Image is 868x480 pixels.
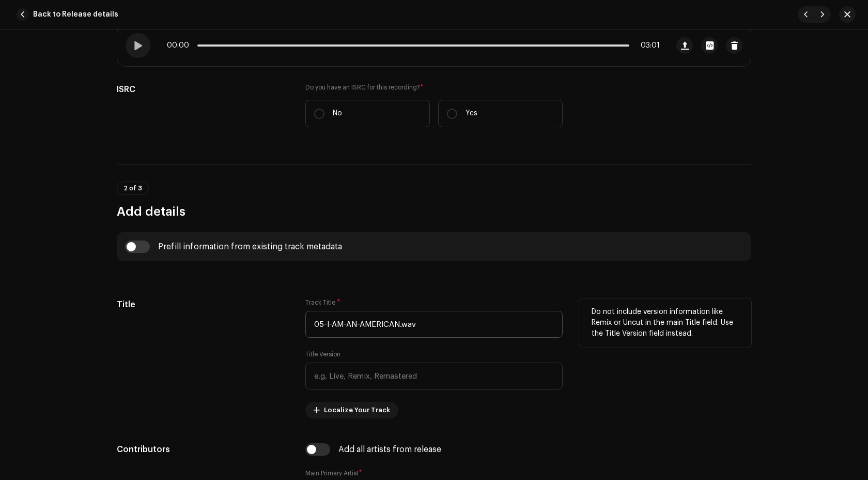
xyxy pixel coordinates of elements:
p: No [333,108,342,119]
h5: Title [117,298,289,311]
span: Localize Your Track [324,400,390,421]
h5: Contributors [117,443,289,456]
h5: ISRC [117,83,289,96]
h3: Add details [117,203,751,220]
p: Yes [466,108,477,119]
p: Do not include version information like Remix or Uncut in the main Title field. Use the Title Ver... [592,307,739,339]
span: 03:01 [633,41,660,50]
input: e.g. Live, Remix, Remastered [305,363,563,389]
label: Do you have an ISRC for this recording? [305,83,563,92]
div: Prefill information from existing track metadata [158,243,342,251]
label: Track Title [305,298,340,307]
span: 00:00 [167,41,193,50]
label: Title Version [305,350,340,358]
div: Add all artists from release [338,445,441,454]
button: Localize Your Track [305,402,398,418]
small: Main Primary Artist [305,470,359,476]
input: Enter the name of the track [305,311,563,338]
